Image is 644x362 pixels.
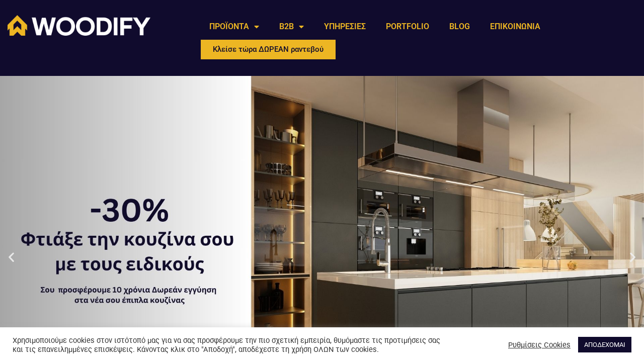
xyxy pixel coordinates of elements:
[13,336,446,354] div: Χρησιμοποιούμε cookies στον ιστότοπό μας για να σας προσφέρουμε την πιο σχετική εμπειρία, θυμόμασ...
[8,15,150,36] img: Woodify
[508,340,571,349] a: Ρυθμίσεις Cookies
[439,15,480,38] a: BLOG
[480,15,550,38] a: ΕΠΙΚΟΙΝΩΝΙΑ
[314,15,376,38] a: ΥΠΗΡΕΣΙΕΣ
[376,15,439,38] a: PORTFOLIO
[213,46,324,53] span: Κλείσε τώρα ΔΩΡΕΑΝ ραντεβού
[199,15,550,38] nav: Menu
[199,38,337,61] a: Κλείσε τώρα ΔΩΡΕΑΝ ραντεβού
[269,15,314,38] a: B2B
[199,15,269,38] a: ΠΡΟΪΟΝΤΑ
[578,337,631,352] a: ΑΠΟΔΕΧΟΜΑΙ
